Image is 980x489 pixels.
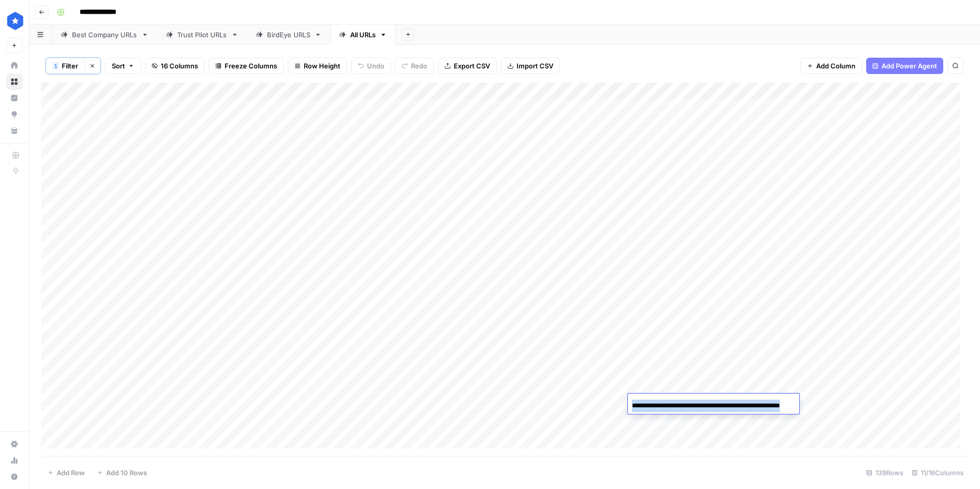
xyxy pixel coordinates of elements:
a: Home [6,57,22,74]
button: Help + Support [6,469,22,485]
span: Add 10 Rows [106,468,147,478]
a: Settings [6,436,22,452]
a: BirdEye URLS [247,25,330,45]
button: Sort [105,58,141,74]
button: 1Filter [46,58,84,74]
button: Add Row [41,464,91,481]
span: Export CSV [454,61,490,71]
span: 16 Columns [161,61,198,71]
a: Usage [6,452,22,469]
a: Opportunities [6,106,22,123]
button: Add Column [800,58,862,74]
div: Trust Pilot URLs [177,30,227,40]
span: Row Height [304,61,340,71]
span: Undo [367,61,384,71]
span: Filter [62,61,78,71]
button: Workspace: ConsumerAffairs [6,8,22,34]
button: Row Height [288,58,347,74]
a: Insights [6,90,22,106]
span: Add Row [57,468,85,478]
button: 16 Columns [145,58,205,74]
a: Best Company URLs [52,25,157,45]
span: Sort [112,61,125,71]
span: Import CSV [517,61,553,71]
a: Trust Pilot URLs [157,25,247,45]
button: Add Power Agent [866,58,943,74]
span: 1 [54,62,57,70]
button: Add 10 Rows [91,464,153,481]
button: Export CSV [438,58,497,74]
button: Redo [395,58,434,74]
span: Add Power Agent [881,61,937,71]
a: All URLs [330,25,396,45]
img: ConsumerAffairs Logo [6,12,24,30]
a: Your Data [6,123,22,139]
a: Browse [6,74,22,90]
span: Freeze Columns [225,61,277,71]
button: Import CSV [501,58,560,74]
span: Add Column [816,61,855,71]
div: All URLs [350,30,376,40]
button: Freeze Columns [209,58,284,74]
div: Best Company URLs [72,30,137,40]
div: BirdEye URLS [267,30,310,40]
div: 1 [53,62,59,70]
div: 11/16 Columns [908,464,968,481]
button: Undo [351,58,391,74]
span: Redo [411,61,427,71]
div: 139 Rows [862,464,908,481]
